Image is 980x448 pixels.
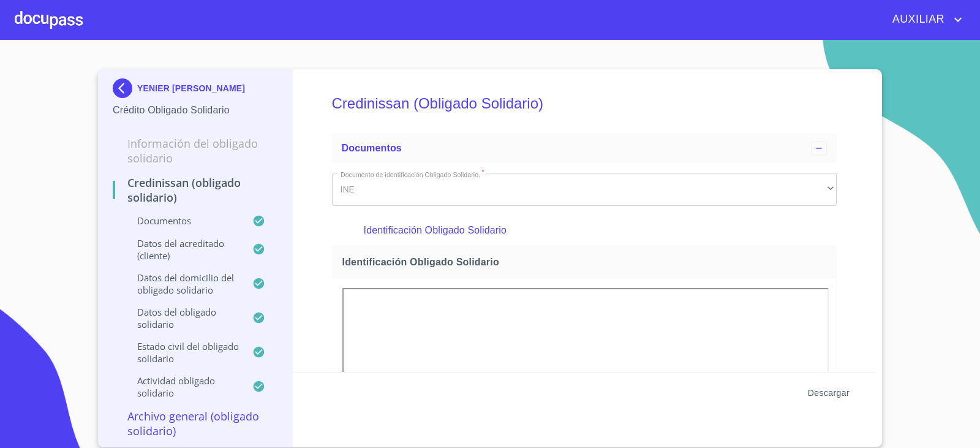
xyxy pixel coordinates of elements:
img: Docupass spot blue [113,78,137,98]
span: Descargar [808,385,850,401]
h5: Credinissan (Obligado Solidario) [332,78,837,129]
div: INE [332,173,837,206]
p: Archivo General (Obligado Solidario) [113,409,277,438]
p: Crédito Obligado Solidario [113,103,277,118]
span: Identificación Obligado Solidario [342,256,832,268]
span: Documentos [342,143,402,153]
p: Credinissan (Obligado Solidario) [113,175,277,205]
p: Estado civil del obligado solidario [113,340,252,365]
p: Datos del acreditado (cliente) [113,237,252,262]
button: Descargar [803,382,854,404]
div: YENIER [PERSON_NAME] [113,78,277,103]
p: Documentos [113,215,252,227]
span: AUXILIAR [883,10,951,29]
p: YENIER [PERSON_NAME] [137,83,245,93]
p: Datos del Domicilio del Obligado Solidario [113,271,252,296]
p: Actividad obligado solidario [113,374,252,399]
button: account of current user [883,10,965,29]
p: Identificación Obligado Solidario [364,223,805,238]
p: Datos del obligado solidario [113,306,252,330]
p: Información del Obligado Solidario [113,136,277,165]
div: Documentos [332,134,837,163]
